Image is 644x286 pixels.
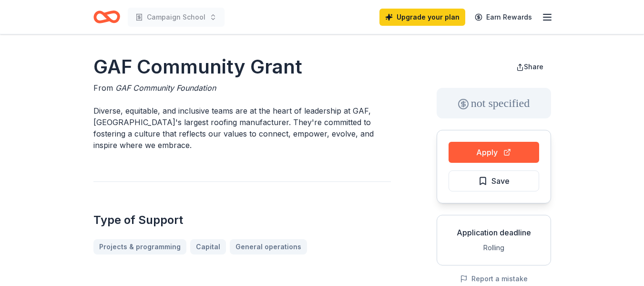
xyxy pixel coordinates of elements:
h1: GAF Community Grant [93,53,391,80]
div: not specified [437,88,551,118]
button: Apply [449,142,539,163]
div: Rolling [445,242,543,254]
a: Capital [190,239,226,254]
a: Earn Rewards [469,9,538,26]
span: Campaign School [147,11,205,23]
h2: Type of Support [93,212,391,228]
span: Share [524,63,543,71]
p: Diverse, equitable, and inclusive teams are at the heart of leadership at GAF, [GEOGRAPHIC_DATA]'... [93,105,391,151]
div: Application deadline [445,227,543,238]
a: Projects & programming [93,239,186,254]
button: Save [449,170,539,191]
a: Home [93,6,120,28]
button: Campaign School [128,8,225,27]
button: Share [509,57,551,76]
span: GAF Community Foundation [115,83,216,93]
span: Save [491,175,510,187]
a: General operations [230,239,307,254]
a: Upgrade your plan [379,9,465,26]
button: Report a mistake [460,273,528,285]
div: From [93,82,391,94]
